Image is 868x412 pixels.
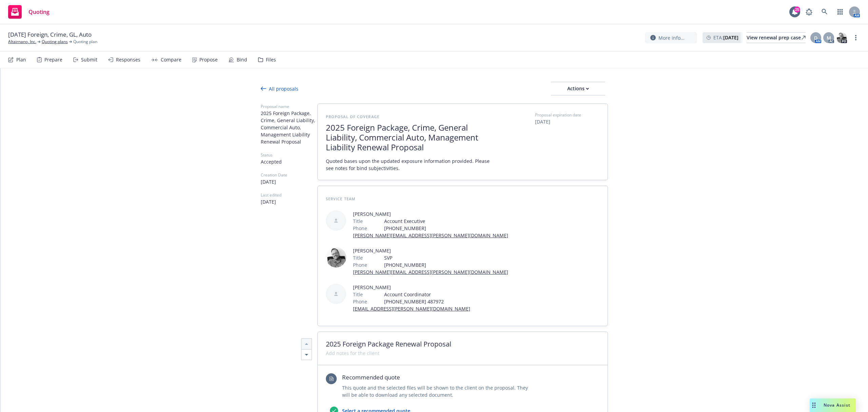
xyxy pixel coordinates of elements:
[353,254,363,261] span: Title
[747,32,806,43] a: View renewal prep case
[852,34,860,42] a: more
[384,254,508,261] span: SVP
[353,291,363,298] span: Title
[261,158,317,165] span: Accepted
[261,110,317,145] span: 2025 Foreign Package, Crime, General Liability, Commercial Auto, Management Liability Renewal Pro...
[8,39,36,45] a: Altairnano, Inc.
[42,39,68,45] a: Quoting plans
[384,291,470,298] span: Account Coordinator
[73,39,97,45] span: Quoting plan
[326,114,379,119] span: Proposal of coverage
[5,2,52,21] a: Quoting
[836,32,847,43] img: photo
[261,178,317,185] span: [DATE]
[827,34,831,41] span: M
[818,5,831,19] a: Search
[353,298,367,305] span: Phone
[261,85,298,92] div: All proposals
[658,34,685,41] span: More info...
[326,196,355,201] span: Service Team
[723,34,738,41] strong: [DATE]
[261,172,317,178] span: Creation Date
[81,57,97,62] div: Submit
[814,34,817,41] span: D
[713,34,738,41] span: ETA :
[326,123,492,152] span: 2025 Foreign Package, Crime, General Liability, Commercial Auto, Management Liability Renewal Pro...
[28,9,50,15] span: Quoting
[353,261,367,268] span: Phone
[266,57,276,62] div: Files
[161,57,181,62] div: Compare
[342,384,535,398] span: This quote and the selected files will be shown to the client on the proposal. They will be able ...
[353,247,508,254] span: [PERSON_NAME]
[44,57,62,62] div: Prepare
[824,402,850,408] span: Nova Assist
[353,269,508,275] a: [PERSON_NAME][EMAIL_ADDRESS][PERSON_NAME][DOMAIN_NAME]
[8,31,92,39] span: [DATE] Foreign, Crime, GL, Auto
[16,57,26,62] div: Plan
[261,104,317,110] span: Proposal name
[326,247,346,267] img: employee photo
[353,284,470,291] span: [PERSON_NAME]
[342,373,535,381] span: Recommended quote
[353,225,367,232] span: Phone
[261,152,317,158] span: Status
[810,398,818,412] div: Drag to move
[747,33,806,43] div: View renewal prep case
[384,298,470,305] span: [PHONE_NUMBER] 487972
[237,57,247,62] div: Bind
[802,5,816,19] a: Report a Bug
[353,218,363,225] span: Title
[261,192,317,198] span: Last edited
[353,232,508,239] a: [PERSON_NAME][EMAIL_ADDRESS][PERSON_NAME][DOMAIN_NAME]
[833,5,847,19] a: Switch app
[326,157,492,172] span: Quoted bases upon the updated exposure information provided. Please see notes for bind subjectivi...
[353,210,508,218] span: [PERSON_NAME]
[551,82,605,95] button: Actions
[535,112,581,118] span: Proposal expiration date
[551,82,605,95] div: Actions
[384,218,508,225] span: Account Executive
[384,225,508,232] span: [PHONE_NUMBER]
[199,57,218,62] div: Propose
[261,198,317,205] span: [DATE]
[353,305,470,312] a: [EMAIL_ADDRESS][PERSON_NAME][DOMAIN_NAME]
[116,57,140,62] div: Responses
[326,340,599,348] span: 2025 Foreign Package Renewal Proposal
[645,32,697,43] button: More info...
[384,261,508,268] span: [PHONE_NUMBER]
[810,398,856,412] button: Nova Assist
[794,6,800,13] div: 25
[535,118,599,125] span: [DATE]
